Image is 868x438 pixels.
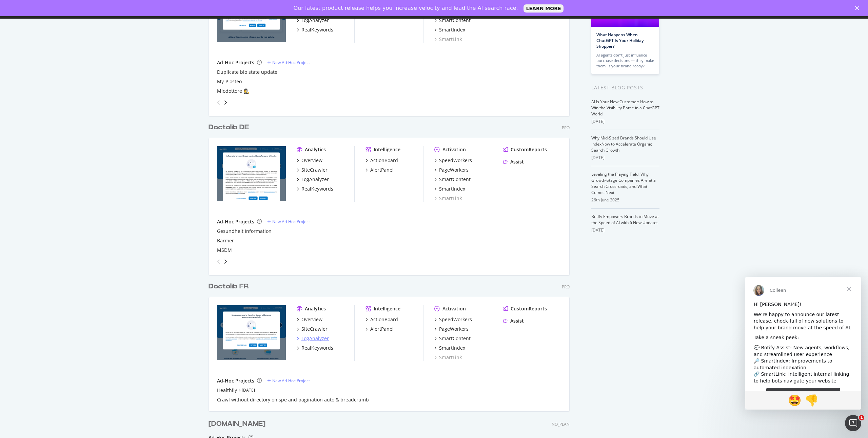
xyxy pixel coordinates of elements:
div: CustomReports [511,146,547,153]
div: SiteCrawler [301,326,328,332]
a: AlertPanel [366,326,394,332]
div: RealKeywords [301,345,333,351]
div: Activation [442,305,466,312]
div: Intelligence [374,305,400,312]
a: SiteCrawler [297,326,328,332]
a: SpeedWorkers [434,157,472,164]
div: Overview [301,157,322,164]
a: Gesundheit Information [217,228,272,235]
div: ActionBoard [370,316,398,323]
div: Pro [562,125,570,131]
div: Our latest product release helps you increase velocity and lead the AI search race. [294,5,518,12]
div: Assist [510,317,524,324]
div: Analytics [305,305,326,312]
div: ActionBoard [370,157,398,164]
a: SmartIndex [434,345,465,351]
a: Doctolib DE [209,123,252,132]
div: [DATE] [591,118,659,125]
img: doctolib.de [217,146,286,201]
a: LogAnalyzer [297,335,329,342]
div: Assist [510,158,524,165]
a: Botify Empowers Brands to Move at the Speed of AI with 6 New Updates [591,214,659,225]
div: RealKeywords [301,185,333,192]
div: [DATE] [591,227,659,233]
div: SmartContent [439,335,471,342]
div: 26th June 2025 [591,197,659,203]
a: Overview [297,316,322,323]
img: doctolib.fr [217,305,286,360]
a: Duplicate bio state update [217,69,277,75]
div: LogAnalyzer [301,335,329,342]
a: ActionBoard [366,157,398,164]
a: ActionBoard [366,316,398,323]
div: [DOMAIN_NAME] [209,419,265,429]
div: New Ad-Hoc Project [272,378,310,384]
a: New Ad-Hoc Project [267,378,310,384]
a: Crawl without directory on spe and pagination auto & breadcrumb [217,396,369,403]
a: SmartContent [434,17,471,24]
a: SmartContent [434,176,471,183]
div: PageWorkers [439,167,469,173]
div: AlertPanel [370,326,394,332]
a: Overview [297,157,322,164]
div: angle-right [223,99,228,106]
a: RealKeywords [297,26,333,33]
div: Latest Blog Posts [591,84,659,91]
a: MSDM [217,247,232,254]
a: Why Mid-Sized Brands Should Use IndexNow to Accelerate Organic Search Growth [591,135,656,153]
div: SmartContent [439,17,471,24]
div: angle-right [223,258,228,265]
a: SmartIndex [434,26,465,33]
a: Healthily [217,387,237,394]
div: Activation [442,146,466,153]
div: PageWorkers [439,326,469,332]
div: Doctolib DE [209,123,249,132]
a: [DATE] [242,387,255,393]
a: New Ad-Hoc Project [267,219,310,224]
div: Pro [562,284,570,290]
a: Miodottore 🕵️ [217,88,249,94]
div: Intelligence [374,146,400,153]
div: SpeedWorkers [439,316,472,323]
div: Analytics [305,146,326,153]
a: SmartLink [434,36,462,43]
div: RealKeywords [301,26,333,33]
div: New Ad-Hoc Project [272,60,310,65]
div: Ad-Hoc Projects [217,377,254,384]
a: Leveling the Playing Field: Why Growth-Stage Companies Are at a Search Crossroads, and What Comes... [591,171,656,195]
div: LogAnalyzer [301,176,329,183]
div: Close [855,6,862,10]
a: Assist [503,158,524,165]
a: My-P osteo [217,78,242,85]
div: angle-left [214,97,223,108]
a: SmartLink [434,195,462,202]
a: SpeedWorkers [434,316,472,323]
a: What Happens When ChatGPT Is Your Holiday Shopper? [596,32,644,49]
a: LEARN MORE [524,4,564,13]
a: AlertPanel [366,167,394,173]
div: SmartIndex [439,185,465,192]
div: SmartIndex [439,26,465,33]
a: New Ad-Hoc Project [267,60,310,65]
a: SmartLink [434,354,462,361]
iframe: Intercom live chat [845,415,861,431]
a: PageWorkers [434,326,469,332]
div: Doctolib FR [209,282,249,291]
div: SpeedWorkers [439,157,472,164]
div: SiteCrawler [301,167,328,173]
